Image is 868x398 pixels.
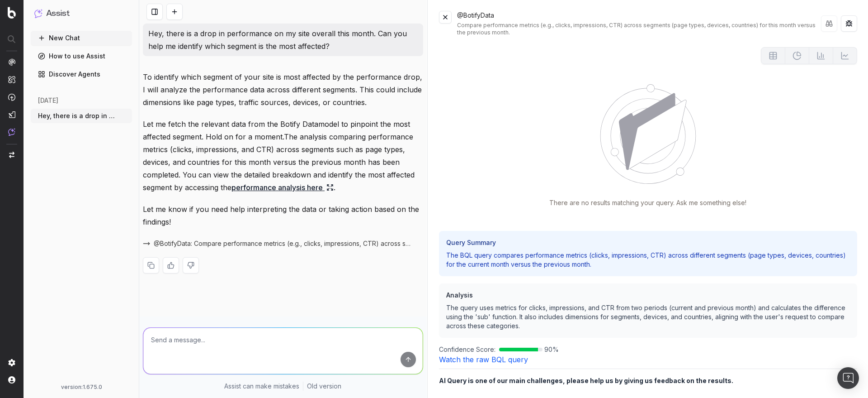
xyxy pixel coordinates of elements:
span: [DATE] [38,96,58,105]
p: To identify which segment of your site is most affected by the performance drop, I will analyze t... [143,71,423,109]
a: How to use Assist [31,49,132,63]
h3: Query Summary [446,238,850,247]
p: The BQL query compares performance metrics (clicks, impressions, CTR) across different segments (... [446,251,850,269]
a: Discover Agents [31,67,132,82]
a: performance analysis here [231,181,334,194]
img: Analytics [8,58,15,66]
img: Studio [8,111,15,118]
img: Activation [8,93,15,101]
button: Not available for current data [761,47,785,64]
button: Not available for current data [809,47,833,64]
div: Open Intercom Messenger [837,367,859,389]
img: Switch project [9,152,14,158]
p: Let me fetch the relevant data from the Botify Datamodel to pinpoint the most affected segment. H... [143,118,423,194]
button: New Chat [31,31,132,45]
span: @BotifyData: Compare performance metrics (e.g., clicks, impressions, CTR) across segments (page t... [154,239,412,248]
p: Assist can make mistakes [224,382,299,391]
button: Hey, there is a drop in performance on m [31,109,132,123]
div: Compare performance metrics (e.g., clicks, impressions, CTR) across segments (page types, devices... [457,22,821,36]
span: Confidence Score: [439,345,495,354]
img: Botify logo [8,7,16,19]
img: No Data [600,84,696,184]
p: Hey, there is a drop in performance on my site overall this month. Can you help me identify which... [148,27,418,53]
img: My account [8,376,15,384]
h1: Assist [46,7,70,20]
h3: Analysis [446,291,850,300]
span: Hey, there is a drop in performance on m [38,111,118,120]
img: Assist [8,128,15,136]
a: Watch the raw BQL query [439,355,528,364]
p: There are no results matching your query. Ask me something else! [549,198,746,207]
button: @BotifyData: Compare performance metrics (e.g., clicks, impressions, CTR) across segments (page t... [143,239,423,248]
button: Assist [34,7,128,20]
button: Not available for current data [785,47,809,64]
a: Old version [307,382,341,391]
button: Not available for current data [833,47,857,64]
span: 90 % [544,345,559,354]
div: version: 1.675.0 [34,384,128,391]
b: AI Query is one of our main challenges, please help us by giving us feedback on the results. [439,377,733,384]
p: The query uses metrics for clicks, impressions, and CTR from two periods (current and previous mo... [446,303,850,331]
div: @BotifyData [457,11,821,36]
img: Assist [34,9,42,18]
img: Intelligence [8,76,15,83]
p: Let me know if you need help interpreting the data or taking action based on the findings! [143,203,423,228]
img: Setting [8,359,15,366]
